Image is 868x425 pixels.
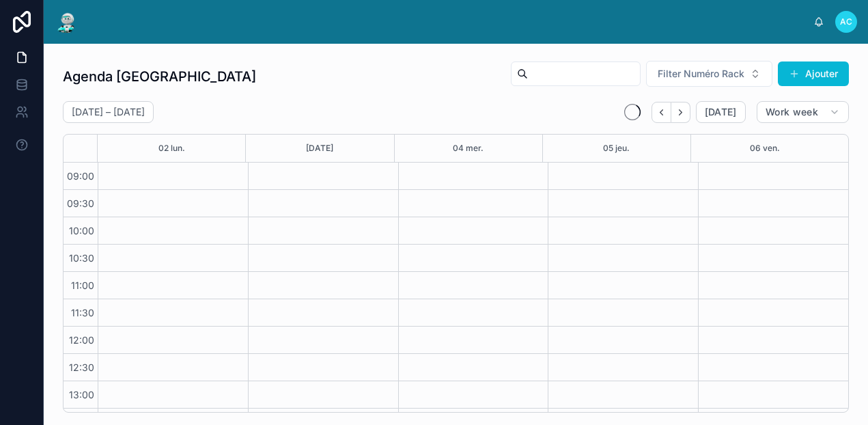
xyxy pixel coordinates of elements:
[603,135,630,162] button: 05 jeu.
[63,67,256,86] h1: Agenda [GEOGRAPHIC_DATA]
[671,102,690,123] button: Next
[64,170,98,182] span: 09:00
[68,279,98,291] span: 11:00
[778,61,849,86] button: Ajouter
[66,225,98,236] span: 10:00
[66,334,98,346] span: 12:00
[840,16,852,27] span: AC
[55,11,79,33] img: App logo
[66,389,98,400] span: 13:00
[652,102,671,123] button: Back
[158,135,185,162] button: 02 lun.
[453,135,484,162] button: 04 mer.
[750,135,780,162] button: 06 ven.
[705,106,737,118] span: [DATE]
[696,101,746,123] button: [DATE]
[646,61,772,87] button: Select Button
[66,361,98,373] span: 12:30
[766,106,818,118] span: Work week
[757,101,849,123] button: Work week
[68,307,98,318] span: 11:30
[66,252,98,264] span: 10:30
[658,67,744,81] span: Filter Numéro Rack
[306,135,333,162] button: [DATE]
[64,197,98,209] span: 09:30
[90,19,813,25] div: scrollable content
[72,105,145,119] h2: [DATE] – [DATE]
